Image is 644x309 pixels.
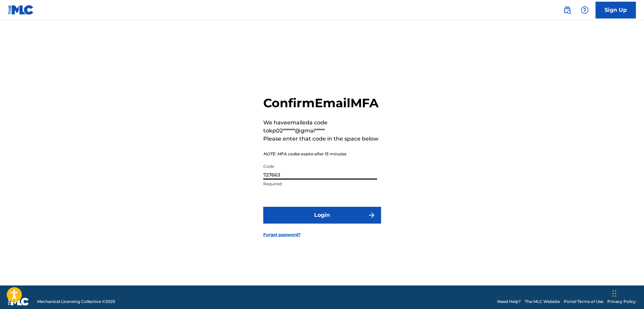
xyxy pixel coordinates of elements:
[525,299,560,305] a: The MLC Website
[596,2,636,18] a: Sign Up
[581,6,589,14] img: help
[263,95,381,111] h2: Confirm Email MFA
[263,135,381,143] p: Please enter that code in the space below
[497,299,521,305] a: Need Help?
[563,6,571,14] img: search
[37,299,115,305] span: Mechanical Licensing Collective © 2025
[610,277,644,309] div: チャットウィジェット
[8,5,34,15] img: MLC Logo
[263,207,381,224] button: Login
[612,283,616,304] div: ドラッグ
[561,3,574,17] a: Public Search
[610,277,644,309] iframe: Chat Widget
[607,299,636,305] a: Privacy Policy
[263,151,381,157] p: NOTE: MFA codes expire after 15 minutes
[368,211,376,219] img: f7272a7cc735f4ea7f67.svg
[578,3,591,17] div: Help
[8,298,29,306] img: logo
[263,232,301,238] a: Forgot password?
[263,181,377,187] p: Required
[564,299,603,305] a: Portal Terms of Use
